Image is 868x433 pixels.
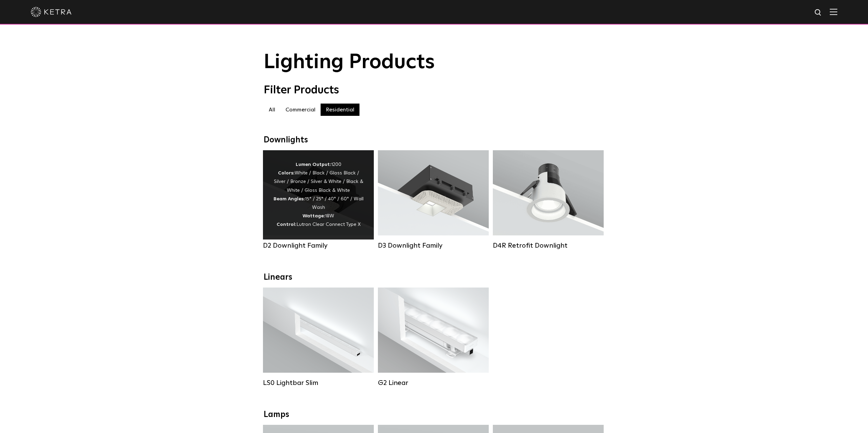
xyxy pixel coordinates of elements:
strong: Lumen Output: [296,162,331,167]
div: Linears [264,273,605,282]
a: D2 Downlight Family Lumen Output:1200Colors:White / Black / Gloss Black / Silver / Bronze / Silve... [263,150,374,250]
div: D2 Downlight Family [263,242,374,250]
img: ketra-logo-2019-white [31,7,72,17]
label: All [264,104,280,116]
div: Lamps [264,410,605,420]
span: Lutron Clear Connect Type X [296,222,361,227]
img: search icon [814,9,823,17]
strong: Control: [277,222,296,227]
div: D4R Retrofit Downlight [493,242,604,250]
div: Filter Products [264,84,605,97]
a: G2 Linear Lumen Output:400 / 700 / 1000Colors:WhiteBeam Angles:Flood / [GEOGRAPHIC_DATA] / Narrow... [378,288,489,387]
div: LS0 Lightbar Slim [263,379,374,387]
img: Hamburger%20Nav.svg [830,9,837,15]
strong: Wattage: [303,214,325,218]
div: Downlights [264,135,605,145]
div: 1200 White / Black / Gloss Black / Silver / Bronze / Silver & White / Black & White / Gloss Black... [273,160,364,229]
strong: Colors: [278,171,295,175]
label: Commercial [280,104,321,116]
a: LS0 Lightbar Slim Lumen Output:200 / 350Colors:White / BlackControl:X96 Controller [263,288,374,387]
label: Residential [321,104,359,116]
a: D4R Retrofit Downlight Lumen Output:800Colors:White / BlackBeam Angles:15° / 25° / 40° / 60°Watta... [493,150,604,250]
strong: Beam Angles: [274,197,305,201]
div: D3 Downlight Family [378,242,489,250]
div: G2 Linear [378,379,489,387]
span: Lighting Products [264,52,435,73]
a: D3 Downlight Family Lumen Output:700 / 900 / 1100Colors:White / Black / Silver / Bronze / Paintab... [378,150,489,250]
